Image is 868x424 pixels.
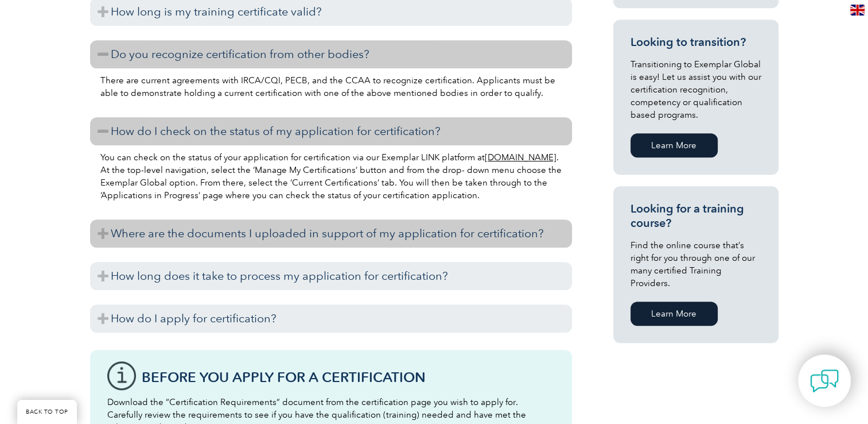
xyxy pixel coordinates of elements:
[90,304,572,333] h3: How do I apply for certification?
[810,367,839,395] img: contact-chat.png
[90,262,572,290] h3: How long does it take to process my application for certification?
[630,202,761,230] h3: Looking for a training course?
[630,35,761,49] h3: Looking to transition?
[90,40,572,68] h3: Do you recognize certification from other bodies?
[90,117,572,145] h3: How do I check on the status of my application for certification?
[630,302,718,326] a: Learn More
[100,74,562,99] p: There are current agreements with IRCA/CQI, PECB, and the CCAA to recognize certification. Applic...
[850,5,865,16] img: en
[485,152,556,163] a: [DOMAIN_NAME]
[17,400,77,424] a: BACK TO TOP
[142,370,555,384] h3: Before You Apply For a Certification
[630,239,761,290] p: Find the online course that’s right for you through one of our many certified Training Providers.
[630,58,761,121] p: Transitioning to Exemplar Global is easy! Let us assist you with our certification recognition, c...
[100,151,562,202] p: You can check on the status of your application for certification via our Exemplar LINK platform ...
[90,219,572,248] h3: Where are the documents I uploaded in support of my application for certification?
[630,133,718,157] a: Learn More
